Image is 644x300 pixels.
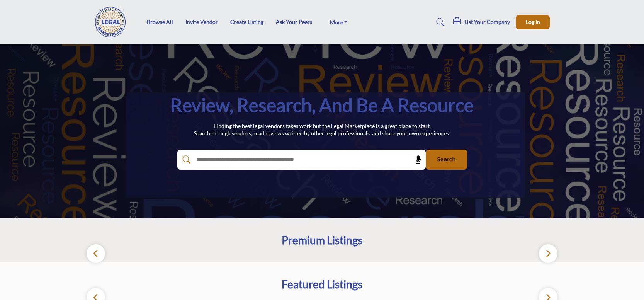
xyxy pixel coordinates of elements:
[282,234,362,247] h2: Premium Listings
[230,19,263,25] a: Create Listing
[94,7,131,37] img: Site Logo
[147,19,173,25] a: Browse All
[426,150,467,170] button: Search
[429,16,449,28] a: Search
[185,19,218,25] a: Invite Vendor
[325,17,353,27] a: More
[276,19,312,25] a: Ask Your Peers
[464,19,510,26] h5: List Your Company
[194,130,450,137] p: Search through vendors, read reviews written by other legal professionals, and share your own exp...
[516,15,550,29] button: Log In
[526,19,540,25] span: Log In
[282,278,362,291] h2: Featured Listings
[194,122,450,130] p: Finding the best legal vendors takes work but the Legal Marketplace is a great place to start.
[170,93,474,117] h1: Review, Research, and be a Resource
[453,17,510,27] div: List Your Company
[437,155,455,164] span: Search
